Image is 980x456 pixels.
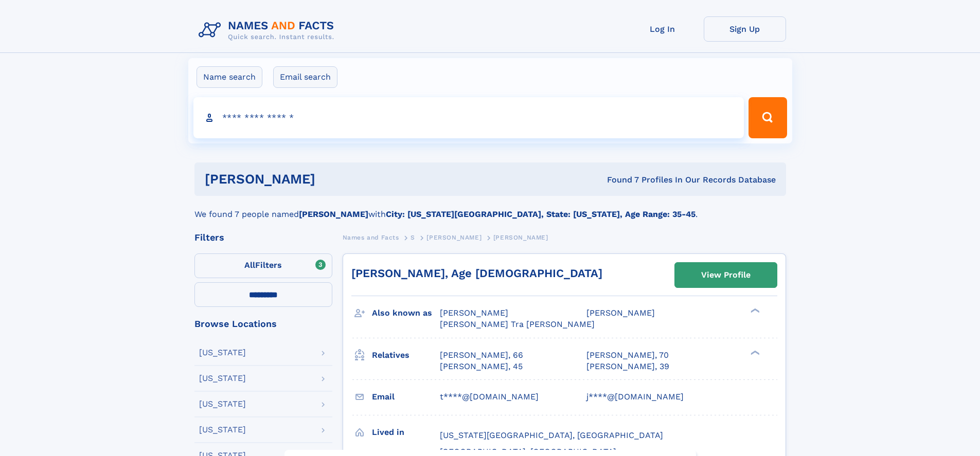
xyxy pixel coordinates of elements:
[372,424,440,441] h3: Lived in
[273,66,337,88] label: Email search
[199,349,246,357] div: [US_STATE]
[194,233,332,242] div: Filters
[440,350,523,361] a: [PERSON_NAME], 66
[586,308,655,318] span: [PERSON_NAME]
[704,16,786,42] a: Sign Up
[205,173,461,186] h1: [PERSON_NAME]
[372,304,440,322] h3: Also known as
[351,267,602,280] a: [PERSON_NAME], Age [DEMOGRAPHIC_DATA]
[194,253,332,278] label: Filters
[586,361,669,372] a: [PERSON_NAME], 39
[197,66,262,88] label: Name search
[386,209,696,219] b: City: [US_STATE][GEOGRAPHIC_DATA], State: [US_STATE], Age Range: 35-45
[411,231,415,244] a: S
[701,263,751,287] div: View Profile
[372,388,440,406] h3: Email
[621,16,704,42] a: Log In
[244,260,255,270] span: All
[426,234,482,241] span: [PERSON_NAME]
[199,374,246,382] div: [US_STATE]
[748,349,760,356] div: ❯
[426,231,482,244] a: [PERSON_NAME]
[194,319,332,329] div: Browse Locations
[461,174,776,186] div: Found 7 Profiles In Our Records Database
[411,234,415,241] span: S
[193,97,744,138] input: search input
[586,350,669,361] a: [PERSON_NAME], 70
[748,307,760,314] div: ❯
[343,231,399,244] a: Names and Facts
[749,97,787,138] button: Search Button
[675,263,777,287] a: View Profile
[299,209,368,219] b: [PERSON_NAME]
[372,346,440,364] h3: Relatives
[440,430,663,440] span: [US_STATE][GEOGRAPHIC_DATA], [GEOGRAPHIC_DATA]
[440,308,508,318] span: [PERSON_NAME]
[199,426,246,434] div: [US_STATE]
[440,319,595,329] span: [PERSON_NAME] Tra [PERSON_NAME]
[199,400,246,408] div: [US_STATE]
[194,196,786,221] div: We found 7 people named with .
[493,234,548,241] span: [PERSON_NAME]
[440,361,523,372] a: [PERSON_NAME], 45
[194,16,343,44] img: Logo Names and Facts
